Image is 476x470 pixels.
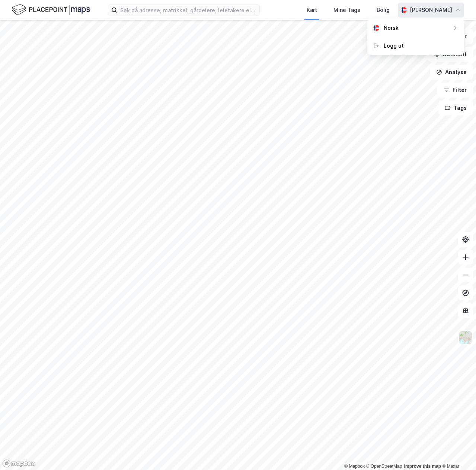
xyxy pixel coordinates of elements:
[439,434,476,470] div: Kontrollprogram for chat
[2,459,35,468] a: Mapbox homepage
[377,6,390,15] div: Bolig
[307,6,317,15] div: Kart
[333,6,360,15] div: Mine Tags
[459,330,473,345] img: Z
[384,23,399,32] div: Norsk
[430,65,473,80] button: Analyse
[439,434,476,470] iframe: Chat Widget
[117,4,259,16] input: Søk på adresse, matrikkel, gårdeiere, leietakere eller personer
[438,100,473,115] button: Tags
[344,464,365,469] a: Mapbox
[437,83,473,97] button: Filter
[12,3,90,16] img: logo.f888ab2527a4732fd821a326f86c7f29.svg
[410,6,452,15] div: [PERSON_NAME]
[384,41,404,50] div: Logg ut
[366,464,402,469] a: OpenStreetMap
[404,464,441,469] a: Improve this map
